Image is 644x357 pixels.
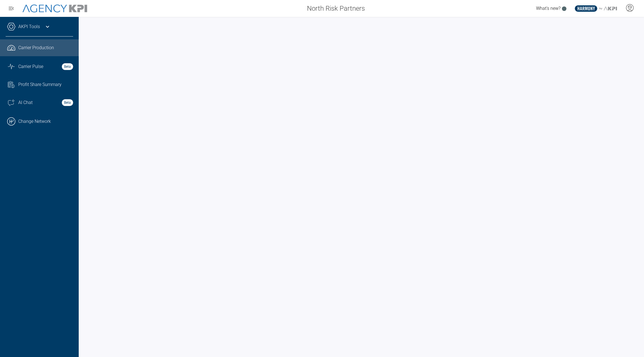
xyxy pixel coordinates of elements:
span: Profit Share Summary [18,81,62,88]
img: AgencyKPI [22,4,87,13]
span: What's new? [536,6,561,11]
span: Carrier Production [18,44,54,51]
span: North Risk Partners [307,3,365,13]
a: AKPI Tools [18,23,40,30]
span: Carrier Pulse [18,63,43,70]
strong: Beta [62,63,73,70]
strong: Beta [62,99,73,106]
span: AI Chat [18,99,33,106]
